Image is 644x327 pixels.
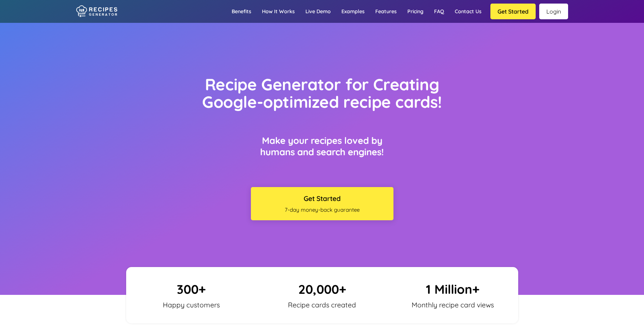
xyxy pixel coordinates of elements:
[226,1,257,22] a: Benefits
[254,206,390,213] span: 7-day money-back guarantee
[257,1,300,22] a: How it works
[300,1,336,22] a: Live demo
[405,301,501,309] p: Monthly recipe card views
[132,281,252,297] p: 300+
[251,187,393,220] button: Get Started7-day money-back guarantee
[370,1,402,22] a: Features
[393,281,513,297] p: 1 Million+
[539,4,568,19] a: Login
[262,281,382,297] p: 20,000+
[274,301,370,309] p: Recipe cards created
[336,1,370,22] a: Examples
[429,1,449,22] a: FAQ
[402,1,429,22] a: Pricing
[143,301,239,309] p: Happy customers
[449,1,487,22] a: Contact us
[187,76,457,111] h1: Recipe Generator for Creating Google-optimized recipe cards!
[490,4,536,19] button: Get Started
[251,135,393,157] h3: Make your recipes loved by humans and search engines!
